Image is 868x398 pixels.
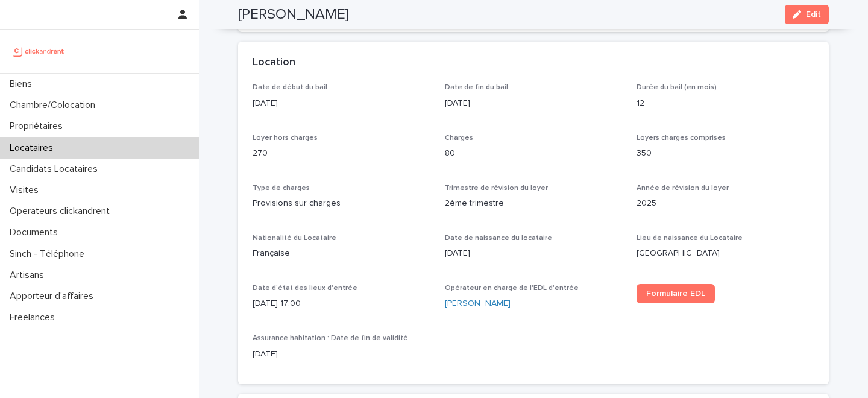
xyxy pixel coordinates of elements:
[637,284,715,303] a: Formulaire EDL
[5,291,103,302] p: Apporteur d'affaires
[637,185,729,192] span: Année de révision du loyer
[806,10,821,19] span: Edit
[637,134,726,142] span: Loyers charges comprises
[10,39,68,63] img: UCB0brd3T0yccxBKYDjQ
[253,348,430,361] p: [DATE]
[445,235,552,242] span: Date de naissance du locataire
[253,197,430,210] p: Provisions sur charges
[445,285,579,292] span: Opérateur en charge de l'EDL d'entrée
[253,335,408,342] span: Assurance habitation : Date de fin de validité
[637,97,814,110] p: 12
[253,56,295,69] h2: Location
[5,185,48,196] p: Visites
[5,206,119,217] p: Operateurs clickandrent
[5,78,42,90] p: Biens
[445,297,511,310] a: [PERSON_NAME]
[5,163,107,175] p: Candidats Locataires
[5,248,94,260] p: Sinch - Téléphone
[5,121,72,132] p: Propriétaires
[238,6,349,24] h2: [PERSON_NAME]
[5,312,64,323] p: Freelances
[445,185,548,192] span: Trimestre de révision du loyer
[445,197,623,210] p: 2ème trimestre
[445,134,473,142] span: Charges
[637,235,743,242] span: Lieu de naissance du Locataire
[253,134,318,142] span: Loyer hors charges
[637,84,717,91] span: Durée du bail (en mois)
[253,97,430,110] p: [DATE]
[5,270,54,281] p: Artisans
[445,84,508,91] span: Date de fin du bail
[445,247,623,260] p: [DATE]
[253,147,430,160] p: 270
[445,147,623,160] p: 80
[253,285,357,292] span: Date d'état des lieux d'entrée
[253,185,310,192] span: Type de charges
[785,5,829,24] button: Edit
[646,289,705,298] span: Formulaire EDL
[445,97,623,110] p: [DATE]
[253,297,430,310] p: [DATE] 17:00
[253,247,430,260] p: Française
[253,235,336,242] span: Nationalité du Locataire
[637,247,814,260] p: [GEOGRAPHIC_DATA]
[5,142,63,154] p: Locataires
[5,227,68,238] p: Documents
[637,197,814,210] p: 2025
[5,99,105,111] p: Chambre/Colocation
[637,147,814,160] p: 350
[253,84,327,91] span: Date de début du bail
